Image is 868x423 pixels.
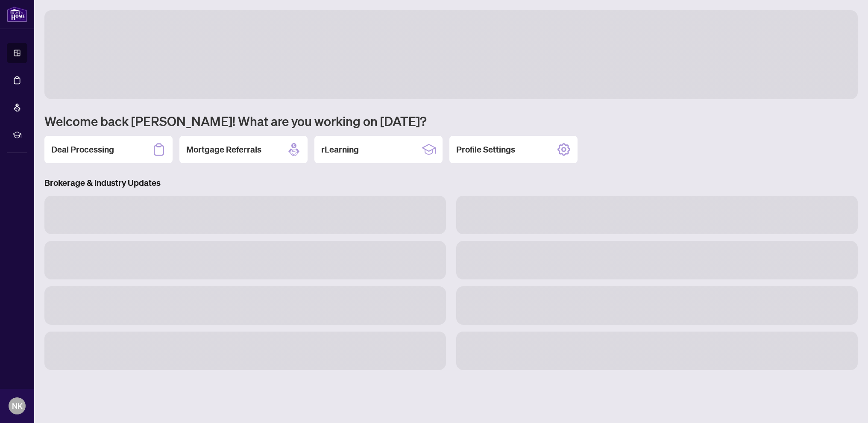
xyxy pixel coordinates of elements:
h2: Deal Processing [51,144,114,156]
h2: Profile Settings [456,144,515,156]
span: NK [12,400,23,412]
h2: Mortgage Referrals [186,144,261,156]
img: logo [7,6,27,22]
h3: Brokerage & Industry Updates [44,177,858,189]
h1: Welcome back [PERSON_NAME]! What are you working on [DATE]? [44,113,858,129]
h2: rLearning [321,144,359,156]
